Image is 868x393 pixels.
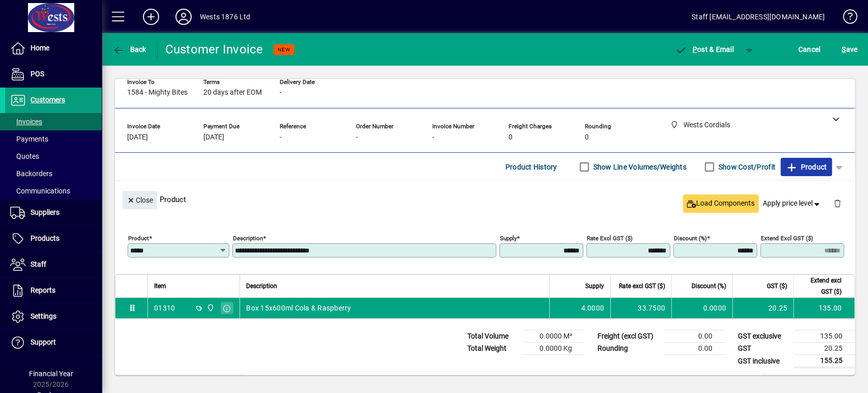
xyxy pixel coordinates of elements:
span: Discount (%) [692,280,726,292]
button: Delete [825,191,850,215]
div: Staff [EMAIL_ADDRESS][DOMAIN_NAME] [692,9,825,25]
mat-label: Supply [500,235,517,242]
span: Backorders [10,170,52,178]
span: Box 15x600ml Cola & Raspberry [246,303,351,313]
span: P [693,45,697,53]
span: Load Components [687,198,755,209]
div: 33.7500 [617,303,665,313]
span: S [842,45,846,53]
button: Cancel [796,40,823,59]
td: Freight (excl GST) [592,330,664,343]
button: Close [123,191,157,209]
td: 155.25 [794,355,855,368]
span: - [280,133,282,142]
span: Product History [505,159,557,175]
span: 0 [585,133,589,142]
mat-label: Rate excl GST ($) [587,235,633,242]
span: Close [127,192,153,209]
button: Profile [167,8,200,26]
app-page-header-button: Back [102,40,158,59]
a: Reports [5,278,102,303]
span: Suppliers [31,208,59,216]
span: 1584 - Mighty Bites [127,89,188,97]
span: Cancel [798,41,821,58]
button: Apply price level [759,194,826,213]
span: [DATE] [203,133,224,142]
td: 135.00 [793,298,854,318]
button: Product [781,158,832,176]
span: Rate excl GST ($) [619,280,665,292]
a: Knowledge Base [835,2,855,35]
span: - [356,133,358,142]
button: Product History [501,158,561,176]
button: Back [110,40,149,59]
mat-label: Extend excl GST ($) [761,235,813,242]
a: Payments [5,130,102,148]
td: GST exclusive [733,330,794,343]
span: 4.0000 [581,303,605,313]
span: Description [246,280,277,292]
label: Show Cost/Profit [716,162,775,172]
span: Home [31,44,49,52]
label: Show Line Volumes/Weights [591,162,686,172]
button: Save [839,40,860,59]
span: Financial Year [29,370,73,378]
td: 135.00 [794,330,855,343]
td: 0.00 [664,343,725,355]
app-page-header-button: Delete [825,199,850,208]
a: Staff [5,252,102,277]
a: Suppliers [5,200,102,226]
div: 01310 [154,303,175,313]
div: Customer Invoice [165,41,263,58]
td: Total Volume [462,330,523,343]
span: Products [31,234,59,242]
button: Post & Email [670,40,739,59]
span: POS [31,70,44,78]
a: Communications [5,182,102,200]
span: Invoices [10,118,42,126]
td: 0.0000 [671,298,732,318]
span: - [280,89,282,97]
td: 0.0000 M³ [523,330,584,343]
a: Home [5,36,102,61]
span: Back [112,45,146,53]
mat-label: Discount (%) [674,235,707,242]
span: Wests Cordials [204,302,216,314]
span: Item [154,280,166,292]
span: [DATE] [127,133,148,142]
span: Product [786,159,827,175]
td: Total Weight [462,343,523,355]
span: GST ($) [767,280,787,292]
a: Invoices [5,113,102,130]
td: 20.25 [732,298,793,318]
app-page-header-button: Close [120,195,160,204]
span: Support [31,338,56,346]
a: POS [5,62,102,87]
mat-label: Product [128,235,149,242]
span: Customers [31,96,65,104]
button: Load Components [683,194,759,213]
a: Products [5,226,102,251]
td: Rounding [592,343,664,355]
a: Support [5,330,102,355]
span: Apply price level [763,198,822,209]
span: 0 [508,133,513,142]
span: ave [842,41,857,58]
td: GST [733,343,794,355]
span: Payments [10,135,48,143]
div: Wests 1876 Ltd [200,9,250,25]
td: GST inclusive [733,355,794,368]
button: Add [135,8,167,26]
span: 20 days after EOM [203,89,262,97]
span: Staff [31,260,46,268]
div: Product [115,181,855,218]
mat-label: Description [233,235,263,242]
td: 0.0000 Kg [523,343,584,355]
span: Extend excl GST ($) [800,275,842,297]
span: NEW [278,46,290,53]
span: - [432,133,434,142]
a: Backorders [5,165,102,182]
a: Quotes [5,148,102,165]
td: 20.25 [794,343,855,355]
span: ost & Email [675,45,734,53]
